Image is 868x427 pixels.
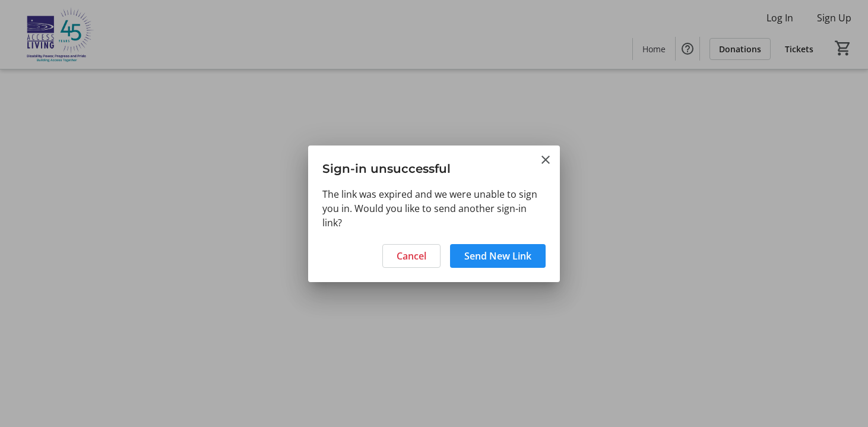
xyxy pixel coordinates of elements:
[464,249,531,263] span: Send New Link
[538,153,553,167] button: Close
[397,249,426,263] span: Cancel
[450,244,546,268] button: Send New Link
[308,187,560,237] div: The link was expired and we were unable to sign you in. Would you like to send another sign-in link?
[382,244,441,268] button: Cancel
[308,146,560,186] h3: Sign-in unsuccessful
